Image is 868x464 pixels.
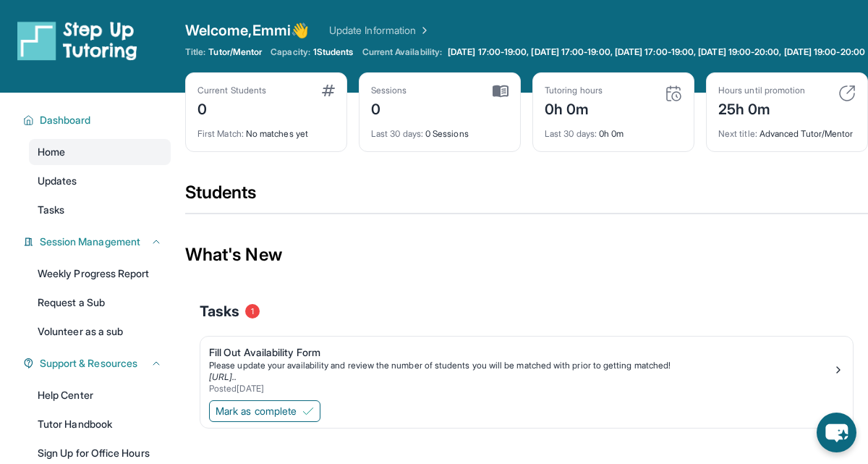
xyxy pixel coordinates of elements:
[197,128,244,139] span: First Match :
[545,85,603,96] div: Tutoring hours
[197,96,266,119] div: 0
[200,301,239,321] span: Tasks
[371,128,423,139] span: Last 30 days :
[40,235,140,249] span: Session Management
[302,405,314,417] img: Mark as complete
[362,46,442,58] span: Current Availability:
[718,85,805,96] div: Hours until promotion
[185,20,309,41] span: Welcome, Emmi 👋
[329,23,430,38] a: Update Information
[38,203,64,217] span: Tasks
[209,383,833,395] div: Posted [DATE]
[838,85,856,102] img: card
[40,113,91,127] span: Dashboard
[29,139,171,165] a: Home
[208,46,262,58] span: Tutor/Mentor
[718,128,757,139] span: Next title :
[371,119,509,140] div: 0 Sessions
[34,235,162,249] button: Session Management
[416,23,430,38] img: Chevron Right
[209,371,237,382] a: [URL]..
[197,85,266,96] div: Current Students
[271,46,310,58] span: Capacity:
[200,337,853,397] a: Fill Out Availability FormPlease update your availability and review the number of students you w...
[245,304,260,319] span: 1
[40,356,137,371] span: Support & Resources
[185,181,868,213] div: Students
[209,400,320,422] button: Mark as complete
[371,85,407,96] div: Sessions
[718,119,856,140] div: Advanced Tutor/Mentor
[185,223,868,287] div: What's New
[29,290,171,316] a: Request a Sub
[209,345,833,360] div: Fill Out Availability Form
[322,85,335,96] img: card
[718,96,805,119] div: 25h 0m
[17,20,137,61] img: logo
[371,96,407,119] div: 0
[545,128,597,139] span: Last 30 days :
[209,360,833,371] div: Please update your availability and review the number of students you will be matched with prior ...
[545,119,682,140] div: 0h 0m
[197,119,335,140] div: No matches yet
[29,411,171,437] a: Tutor Handbook
[38,145,65,159] span: Home
[29,382,171,408] a: Help Center
[185,46,205,58] span: Title:
[817,413,856,452] button: chat-button
[216,404,297,418] span: Mark as complete
[665,85,682,102] img: card
[29,261,171,287] a: Weekly Progress Report
[448,46,865,58] span: [DATE] 17:00-19:00, [DATE] 17:00-19:00, [DATE] 17:00-19:00, [DATE] 19:00-20:00, [DATE] 19:00-20:00
[29,319,171,345] a: Volunteer as a sub
[29,168,171,194] a: Updates
[545,96,603,119] div: 0h 0m
[445,46,868,58] a: [DATE] 17:00-19:00, [DATE] 17:00-19:00, [DATE] 17:00-19:00, [DATE] 19:00-20:00, [DATE] 19:00-20:00
[34,356,162,371] button: Support & Resources
[493,85,509,98] img: card
[29,197,171,223] a: Tasks
[34,113,162,127] button: Dashboard
[313,46,354,58] span: 1 Students
[38,174,77,188] span: Updates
